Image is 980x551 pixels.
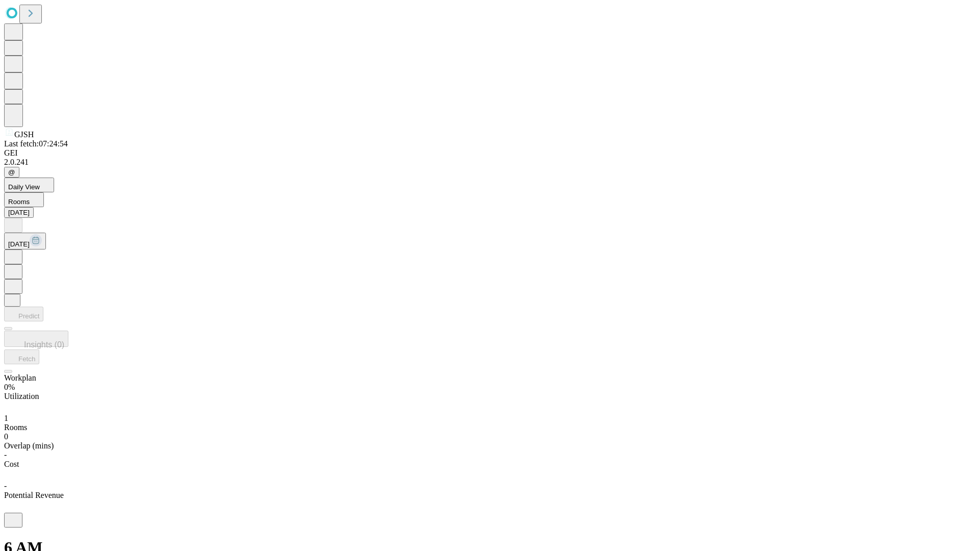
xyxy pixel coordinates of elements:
span: Last fetch: 07:24:54 [4,139,68,148]
span: Insights (0) [24,340,64,349]
span: 0 [4,432,8,441]
span: Workplan [4,373,36,382]
button: Fetch [4,349,39,364]
span: Rooms [8,198,30,206]
button: Rooms [4,192,44,207]
span: - [4,450,7,459]
span: 0% [4,383,15,391]
span: Rooms [4,423,27,432]
span: [DATE] [8,240,30,248]
span: Overlap (mins) [4,441,54,450]
button: Insights (0) [4,331,68,347]
span: Potential Revenue [4,491,64,499]
div: GEI [4,148,976,158]
button: Daily View [4,178,54,192]
span: @ [8,168,15,176]
button: @ [4,167,19,178]
span: GJSH [14,130,34,139]
button: Predict [4,307,43,321]
span: Daily View [8,183,40,191]
button: [DATE] [4,233,46,249]
button: [DATE] [4,207,34,218]
span: Utilization [4,392,39,400]
div: 2.0.241 [4,158,976,167]
span: - [4,482,7,490]
span: Cost [4,460,19,468]
span: 1 [4,414,8,422]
